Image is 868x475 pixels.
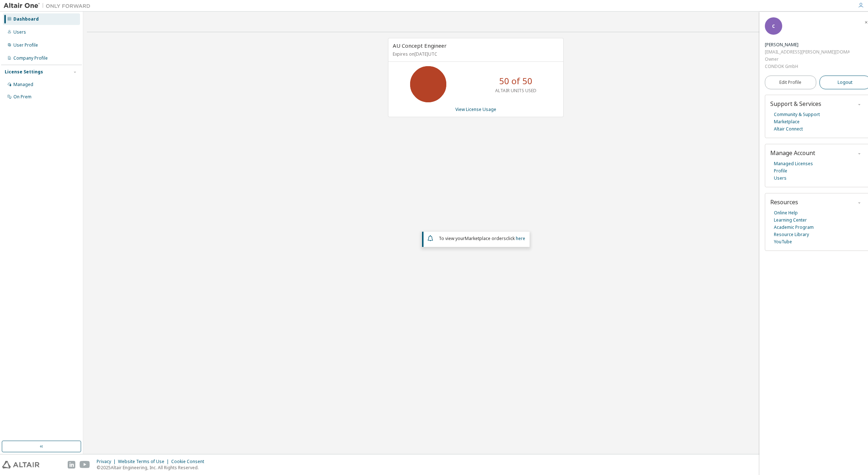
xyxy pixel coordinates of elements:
p: © 2025 Altair Engineering, Inc. All Rights Reserved. [97,465,208,471]
a: here [516,235,525,241]
span: Logout [838,79,852,86]
div: Privacy [97,459,118,465]
img: Altair One [4,2,94,9]
span: C [772,23,775,29]
a: Community & Support [774,111,820,118]
div: Users [13,29,26,35]
p: 50 of 50 [499,75,532,87]
p: Expires on [DATE] UTC [393,51,557,57]
div: User Profile [13,42,38,48]
p: ALTAIR UNITS USED [495,87,536,94]
div: On Prem [13,94,31,100]
div: Christian Krey-Thomsen [765,41,850,48]
a: Marketplace [774,118,800,125]
a: Altair Connect [774,125,803,133]
a: Edit Profile [765,76,816,89]
span: Edit Profile [779,80,801,85]
div: Dashboard [13,16,39,22]
div: Managed [13,82,33,87]
a: Users [774,175,787,182]
em: Marketplace orders [465,235,506,241]
a: YouTube [774,238,792,245]
a: Managed Licenses [774,160,813,167]
img: altair_logo.svg [2,461,39,468]
a: Learning Center [774,217,807,224]
div: Owner [765,56,850,63]
img: linkedin.svg [68,461,75,468]
span: AU Concept Engineer [393,42,447,49]
a: Online Help [774,209,798,217]
span: To view your click [439,235,525,241]
a: Profile [774,167,787,175]
img: youtube.svg [80,461,90,468]
div: Website Terms of Use [118,459,171,465]
span: Manage Account [770,149,815,157]
span: Support & Services [770,100,821,108]
div: License Settings [5,69,43,75]
div: CONDOK GmbH [765,63,850,70]
div: [EMAIL_ADDRESS][PERSON_NAME][DOMAIN_NAME] [765,48,850,56]
a: View License Usage [455,106,496,112]
div: Cookie Consent [171,459,208,465]
a: Resource Library [774,231,809,238]
div: Company Profile [13,55,48,61]
span: Resources [770,198,798,206]
a: Academic Program [774,224,814,231]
